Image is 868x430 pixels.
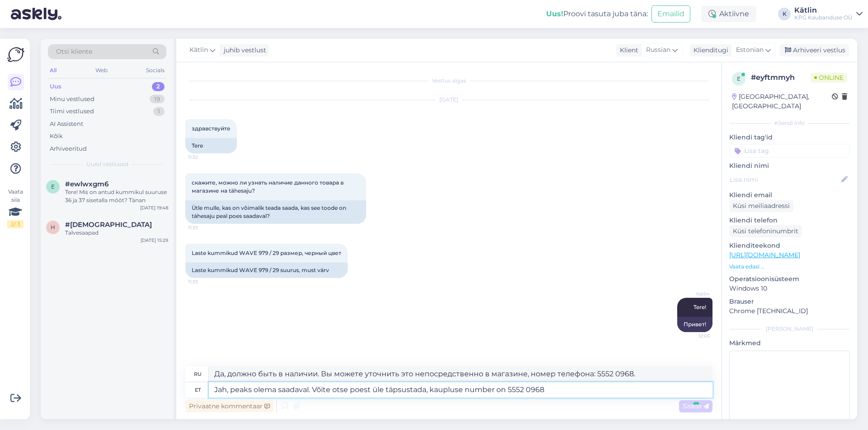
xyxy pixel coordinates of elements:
[185,138,237,153] div: Tere
[144,65,166,76] div: Socials
[50,107,94,116] div: Tiimi vestlused
[693,304,706,310] span: Tere!
[153,107,165,116] div: 1
[56,47,92,56] span: Otsi kliente
[811,73,847,83] span: Online
[690,46,728,55] div: Klienditugi
[220,46,266,55] div: juhib vestlust
[192,179,345,194] span: скажите, можно ли узнать наличие данного товара в магазине на tähesaju?
[646,45,670,55] span: Russian
[86,160,128,168] span: Uued vestlused
[7,220,24,228] div: 2 / 3
[50,132,63,141] div: Kõik
[794,7,863,21] a: KätlinKPG Kaubanduse OÜ
[185,96,712,104] div: [DATE]
[701,6,756,22] div: Aktiivne
[50,120,83,129] div: AI Assistent
[189,45,208,55] span: Kätlin
[729,251,800,259] a: [URL][DOMAIN_NAME]
[729,297,850,306] p: Brauser
[65,188,168,204] div: Tere! Mis on antud kummikul suuruse 36 ja 37 sisetalla mõõt? Tänan
[50,144,87,153] div: Arhiveeritud
[729,119,850,127] div: Kliendi info
[188,224,222,231] span: 11:33
[651,5,690,23] button: Emailid
[546,9,563,18] b: Uus!
[737,75,741,82] span: e
[192,125,231,132] span: здравствуйте
[50,82,61,91] div: Uus
[729,241,850,250] p: Klienditeekond
[729,338,850,348] p: Märkmed
[729,263,850,271] p: Vaata edasi ...
[729,306,850,316] p: Chrome [TECHNICAL_ID]
[185,263,348,278] div: Laste kummikud WAVE 979 / 29 suurus, must värv
[729,133,850,142] p: Kliendi tag'id
[676,291,710,297] span: Kätlin
[185,200,366,224] div: Ütle mulle, kas on võimalik teada saada, kas see toode on tähesaju peal poes saadaval?
[729,190,850,200] p: Kliendi email
[729,274,850,284] p: Operatsioonisüsteem
[48,65,58,76] div: All
[188,154,222,161] span: 11:32
[65,229,168,237] div: Talvesaapad
[729,325,850,333] div: [PERSON_NAME]
[736,45,764,55] span: Estonian
[751,72,811,83] div: # eyftmmyh
[546,9,648,19] div: Proovi tasuta juba täna:
[729,216,850,225] p: Kliendi telefon
[152,82,165,91] div: 2
[794,14,853,21] div: KPG Kaubanduse OÜ
[616,46,638,55] div: Klient
[729,225,802,237] div: Küsi telefoninumbrit
[188,278,222,285] span: 11:33
[50,95,94,104] div: Minu vestlused
[65,221,152,229] span: #hzroamlu
[65,180,108,188] span: #ewlwxgm6
[729,161,850,171] p: Kliendi nimi
[676,333,710,339] span: 12:05
[192,250,341,256] span: Laste kummikud WAVE 979 / 29 размер, черный цвет
[677,317,712,332] div: Привет!
[51,224,55,231] span: h
[794,7,853,14] div: Kätlin
[7,188,24,228] div: Vaata siia
[94,65,109,76] div: Web
[729,144,850,157] input: Lisa tag
[150,95,165,104] div: 19
[185,77,712,85] div: Vestlus algas
[729,200,793,212] div: Küsi meiliaadressi
[779,44,849,56] div: Arhiveeri vestlus
[7,46,24,63] img: Askly Logo
[140,204,168,211] div: [DATE] 19:48
[51,183,55,190] span: e
[778,8,791,20] div: K
[730,175,840,185] input: Lisa nimi
[732,92,832,111] div: [GEOGRAPHIC_DATA], [GEOGRAPHIC_DATA]
[141,237,168,244] div: [DATE] 15:29
[729,284,850,293] p: Windows 10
